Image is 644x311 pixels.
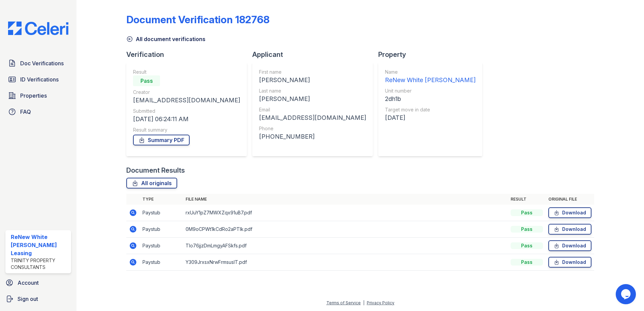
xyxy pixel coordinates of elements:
[252,50,378,59] div: Applicant
[140,221,183,238] td: Paystub
[363,300,364,305] div: |
[385,106,476,113] div: Target move in date
[548,257,591,268] a: Download
[385,75,476,85] div: ReNew White [PERSON_NAME]
[183,194,508,205] th: File name
[326,300,361,305] a: Terms of Service
[133,108,240,114] div: Submitted
[548,224,591,235] a: Download
[183,254,508,271] td: Y309JrxsxNrwFrmsuslT.pdf
[20,92,47,100] span: Properties
[259,75,366,85] div: [PERSON_NAME]
[259,106,366,113] div: Email
[259,132,366,141] div: [PHONE_NUMBER]
[548,207,591,218] a: Download
[133,69,240,75] div: Result
[616,284,637,304] iframe: chat widget
[3,276,74,289] a: Account
[385,113,476,123] div: [DATE]
[511,209,543,216] div: Pass
[126,35,205,43] a: All document verifications
[511,242,543,249] div: Pass
[11,233,68,257] div: ReNew White [PERSON_NAME] Leasing
[183,238,508,254] td: TIo76jjzDmLmgyAFSkfs.pdf
[11,257,68,271] div: Trinity Property Consultants
[20,59,64,67] span: Doc Verifications
[140,254,183,271] td: Paystub
[3,22,74,35] img: CE_Logo_Blue-a8612792a0a2168367f1c8372b55b34899dd931a85d93a1a3d3e32e68fde9ad4.png
[133,114,240,124] div: [DATE] 06:24:11 AM
[367,300,394,305] a: Privacy Policy
[5,105,71,118] a: FAQ
[140,238,183,254] td: Paystub
[259,94,366,104] div: [PERSON_NAME]
[259,113,366,123] div: [EMAIL_ADDRESS][DOMAIN_NAME]
[18,295,38,303] span: Sign out
[18,279,39,287] span: Account
[133,96,240,105] div: [EMAIL_ADDRESS][DOMAIN_NAME]
[20,108,31,116] span: FAQ
[126,178,177,188] a: All originals
[126,50,252,59] div: Verification
[511,259,543,266] div: Pass
[133,75,160,86] div: Pass
[378,50,488,59] div: Property
[546,194,594,205] th: Original file
[511,226,543,233] div: Pass
[140,205,183,221] td: Paystub
[183,205,508,221] td: rxUuY1pZ7MWXZqx91uB7.pdf
[133,127,240,133] div: Result summary
[5,89,71,102] a: Properties
[126,13,269,26] div: Document Verification 182768
[183,221,508,238] td: 0M9oCPWt1kCdRo2aPTlk.pdf
[5,57,71,70] a: Doc Verifications
[126,166,185,175] div: Document Results
[133,89,240,96] div: Creator
[508,194,546,205] th: Result
[385,69,476,75] div: Name
[259,125,366,132] div: Phone
[140,194,183,205] th: Type
[3,292,74,306] a: Sign out
[385,94,476,104] div: 2dh1b
[548,240,591,251] a: Download
[385,69,476,85] a: Name ReNew White [PERSON_NAME]
[133,135,190,145] a: Summary PDF
[385,88,476,94] div: Unit number
[259,69,366,75] div: First name
[259,88,366,94] div: Last name
[20,75,59,83] span: ID Verifications
[5,73,71,86] a: ID Verifications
